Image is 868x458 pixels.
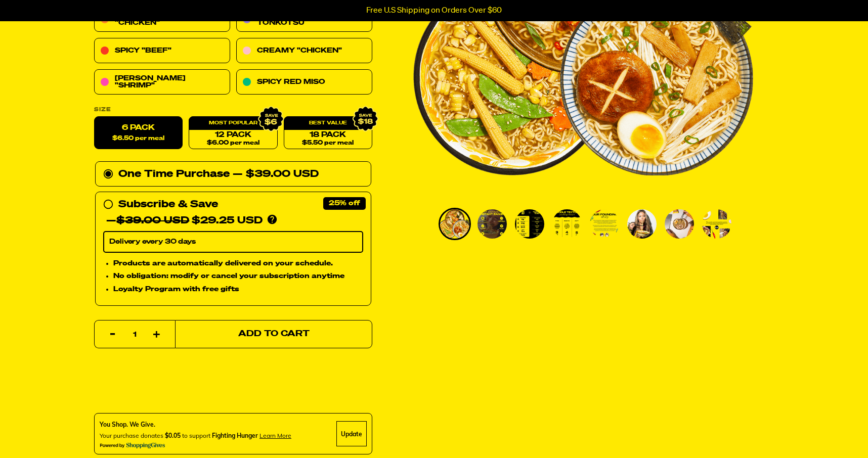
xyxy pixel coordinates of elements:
[113,271,363,282] li: No obligation: modify or cancel your subscription anytime
[513,208,546,240] li: Go to slide 3
[238,330,310,339] span: Add to Cart
[118,197,218,213] div: Subscribe & Save
[590,209,619,239] img: Variety Vol. 2
[236,70,372,95] a: Spicy Red Miso
[113,284,363,295] li: Loyalty Program with free gifts
[94,107,372,113] label: Size
[551,208,583,240] li: Go to slide 4
[113,258,363,269] li: Products are automatically delivered on your schedule.
[284,117,372,150] a: 18 Pack$5.50 per meal
[259,432,291,439] span: Learn more about donating
[663,208,696,240] li: Go to slide 7
[515,209,544,239] img: Variety Vol. 2
[165,432,181,439] span: $0.05
[207,140,259,147] span: $6.00 per meal
[336,421,367,446] div: Update Cause Button
[182,432,210,439] span: to support
[112,135,164,142] span: $6.50 per meal
[94,70,230,95] a: [PERSON_NAME] "Shrimp"
[106,213,263,229] div: — $29.25 USD
[212,432,258,439] span: Fighting Hunger
[189,117,277,150] a: 12 Pack$6.00 per meal
[100,432,163,439] span: Your purchase donates
[552,209,582,239] img: Variety Vol. 2
[702,209,731,239] img: Variety Vol. 2
[665,209,694,239] img: Variety Vol. 2
[116,216,189,226] del: $39.00 USD
[476,208,508,240] li: Go to slide 2
[101,320,169,349] input: quantity
[439,208,471,240] li: Go to slide 1
[478,209,507,239] img: Variety Vol. 2
[103,166,363,182] div: One Time Purchase
[100,420,291,429] div: You Shop. We Give.
[366,6,502,15] p: Free U.S Shipping on Orders Over $60
[236,38,372,64] a: Creamy "Chicken"
[413,208,753,240] div: PDP main carousel thumbnails
[302,140,354,147] span: $5.50 per meal
[100,442,165,449] img: Powered By ShoppingGives
[103,232,363,253] select: Subscribe & Save —$39.00 USD$29.25 USD Products are automatically delivered on your schedule. No ...
[627,209,657,239] img: Variety Vol. 2
[233,166,319,182] div: — $39.00 USD
[701,208,733,240] li: Go to slide 8
[588,208,621,240] li: Go to slide 5
[94,38,230,64] a: Spicy "Beef"
[175,320,372,348] button: Add to Cart
[626,208,658,240] li: Go to slide 6
[94,117,183,150] label: 6 Pack
[440,209,469,239] img: Variety Vol. 2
